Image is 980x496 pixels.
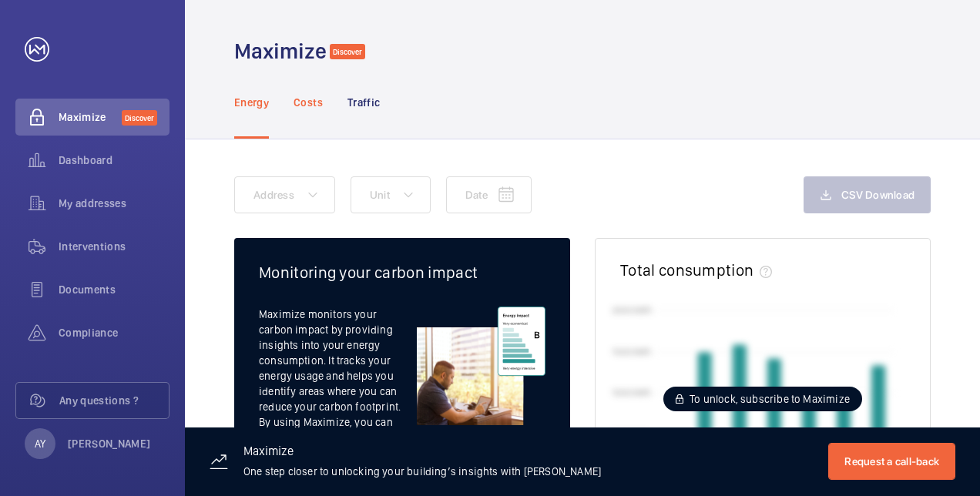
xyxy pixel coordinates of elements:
span: Dashboard [59,152,169,168]
span: CSV Download [841,189,915,201]
button: Unit [351,176,431,213]
span: Discover [122,110,157,126]
span: Address [253,189,294,201]
p: One step closer to unlocking your building’s insights with [PERSON_NAME] [243,464,601,479]
p: Traffic [347,95,380,110]
p: [PERSON_NAME] [68,436,151,451]
img: energy-freemium-EN.svg [417,307,545,425]
span: My addresses [59,196,169,211]
text: 1500 kWh [612,346,651,357]
span: Date [465,189,488,201]
button: CSV Download [804,176,931,213]
span: Interventions [59,239,169,254]
span: Any questions ? [59,393,169,408]
button: Address [234,176,335,213]
span: Discover [330,44,365,59]
h2: Monitoring your carbon impact [259,263,545,282]
p: Energy [234,95,269,110]
p: Maximize monitors your carbon impact by providing insights into your energy consumption. It track... [259,307,417,461]
span: Compliance [59,325,169,340]
h2: Total consumption [620,260,753,280]
text: 1000 kWh [612,387,651,398]
span: Unit [370,189,390,201]
span: To unlock, subscribe to Maximize [690,391,850,407]
p: AY [35,436,45,451]
h1: Maximize [234,37,327,65]
button: Date [446,176,532,213]
text: 2000 kWh [612,304,652,315]
span: Maximize [59,109,122,125]
button: Request a call-back [828,443,955,480]
p: Costs [294,95,323,110]
h3: Maximize [243,445,601,464]
span: Documents [59,282,169,297]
